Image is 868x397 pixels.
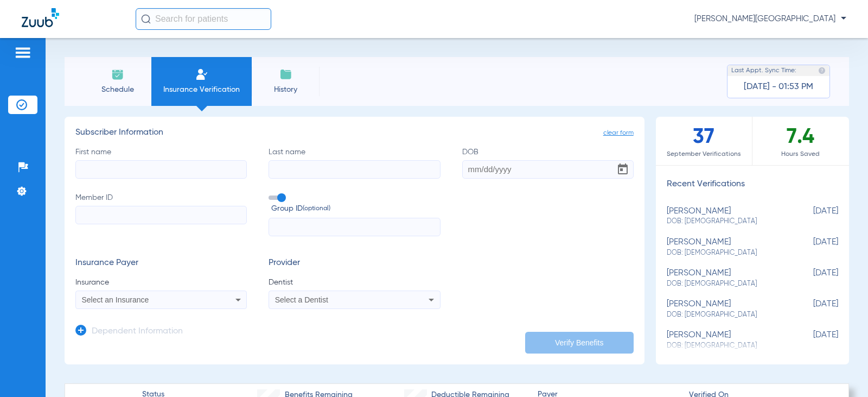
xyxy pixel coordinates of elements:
[159,84,244,95] span: Insurance Verification
[269,277,440,288] span: Dentist
[14,46,31,59] img: hamburger-icon
[269,258,440,269] h3: Provider
[818,67,826,74] img: last sync help info
[92,84,143,95] span: Schedule
[82,295,149,304] span: Select an Insurance
[667,248,784,258] span: DOB: [DEMOGRAPHIC_DATA]
[667,237,784,257] div: [PERSON_NAME]
[656,117,752,165] div: 37
[667,299,784,319] div: [PERSON_NAME]
[784,206,838,226] span: [DATE]
[303,203,330,215] small: (optional)
[667,279,784,289] span: DOB: [DEMOGRAPHIC_DATA]
[111,68,124,81] img: Schedule
[75,206,247,224] input: Member ID
[667,268,784,288] div: [PERSON_NAME]
[269,160,440,179] input: Last name
[752,117,849,165] div: 7.4
[656,179,849,190] h3: Recent Verifications
[784,237,838,257] span: [DATE]
[275,295,328,304] span: Select a Dentist
[269,147,440,179] label: Last name
[75,160,247,179] input: First name
[271,203,440,215] span: Group ID
[667,206,784,226] div: [PERSON_NAME]
[279,68,292,81] img: History
[260,84,311,95] span: History
[92,326,183,337] h3: Dependent Information
[22,8,59,27] img: Zuub Logo
[784,330,838,350] span: [DATE]
[784,299,838,319] span: [DATE]
[784,268,838,288] span: [DATE]
[667,217,784,226] span: DOB: [DEMOGRAPHIC_DATA]
[744,81,813,92] span: [DATE] - 01:53 PM
[694,14,846,24] span: [PERSON_NAME][GEOGRAPHIC_DATA]
[75,128,634,138] h3: Subscriber Information
[731,65,796,76] span: Last Appt. Sync Time:
[525,332,634,354] button: Verify Benefits
[612,159,634,180] button: Open calendar
[75,192,247,237] label: Member ID
[462,160,634,179] input: DOBOpen calendar
[141,14,151,24] img: Search Icon
[195,68,208,81] img: Manual Insurance Verification
[752,149,849,160] span: Hours Saved
[667,330,784,350] div: [PERSON_NAME]
[656,149,752,160] span: September Verifications
[667,310,784,320] span: DOB: [DEMOGRAPHIC_DATA]
[75,277,247,288] span: Insurance
[75,147,247,179] label: First name
[136,8,271,30] input: Search for patients
[462,147,634,179] label: DOB
[75,258,247,269] h3: Insurance Payer
[603,128,634,138] span: clear form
